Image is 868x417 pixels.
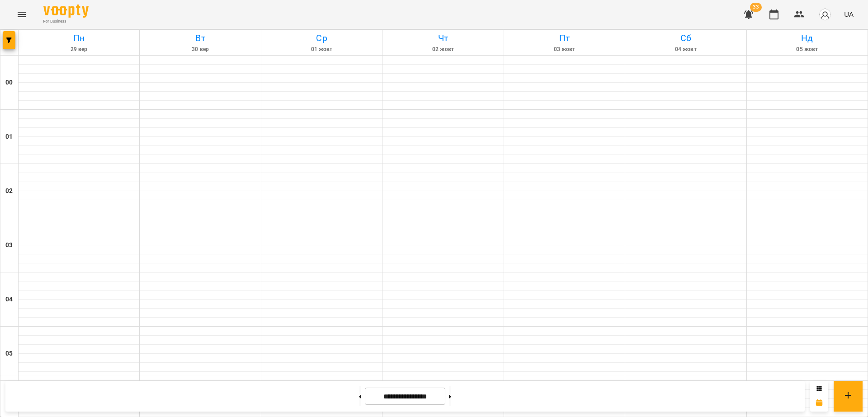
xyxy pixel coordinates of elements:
h6: 03 [5,240,13,250]
h6: 04 жовт [627,45,745,54]
h6: Ср [263,31,381,45]
h6: 01 жовт [263,45,381,54]
h6: 02 [5,186,13,196]
button: Menu [11,4,33,25]
h6: Чт [384,31,502,45]
span: For Business [43,19,89,24]
h6: 05 жовт [748,45,866,54]
button: UA [840,6,857,23]
h6: 30 вер [141,45,259,54]
h6: 02 жовт [384,45,502,54]
h6: Вт [141,31,259,45]
span: UA [844,9,854,19]
h6: 04 [5,295,13,305]
span: 33 [750,3,762,12]
h6: 03 жовт [505,45,623,54]
h6: 29 вер [20,45,138,54]
img: Voopty Logo [43,5,89,18]
h6: 00 [5,78,13,88]
h6: 05 [5,349,13,359]
h6: 01 [5,132,13,142]
h6: Пн [20,31,138,45]
h6: Нд [748,31,866,45]
img: avatar_s.png [819,8,831,21]
h6: Сб [627,31,745,45]
h6: Пт [505,31,623,45]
